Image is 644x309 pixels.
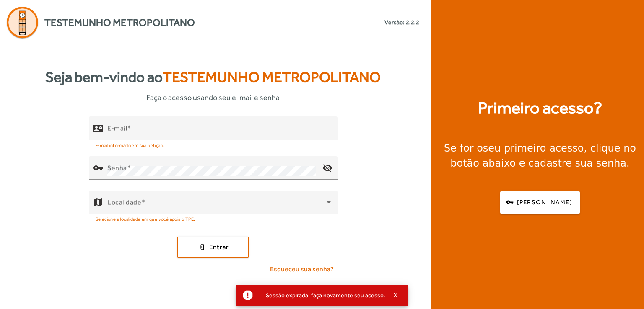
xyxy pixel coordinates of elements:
[483,142,584,154] strong: seu primeiro acesso
[7,7,38,38] img: Logo Agenda
[441,141,639,171] div: Se for o , clique no botão abaixo e cadastre sua senha.
[93,197,103,207] mat-icon: map
[517,198,572,207] span: [PERSON_NAME]
[93,123,103,133] mat-icon: contact_mail
[107,164,127,172] mat-label: Senha
[384,18,419,27] small: Versão: 2.2.2
[270,264,334,274] span: Esqueceu sua senha?
[317,158,337,178] mat-icon: visibility_off
[93,163,103,173] mat-icon: vpn_key
[146,92,280,103] span: Faça o acesso usando seu e-mail e senha
[394,291,398,299] span: X
[209,242,229,252] span: Entrar
[96,214,195,223] mat-hint: Selecione a localidade em que você apoia o TPE.
[241,289,254,301] mat-icon: report
[163,69,381,85] span: Testemunho Metropolitano
[107,124,127,132] mat-label: E-mail
[107,198,141,206] mat-label: Localidade
[45,66,381,88] strong: Seja bem-vindo ao
[385,291,406,299] button: X
[500,191,580,214] button: [PERSON_NAME]
[478,95,602,121] strong: Primeiro acesso?
[177,237,249,257] button: Entrar
[96,140,165,149] mat-hint: E-mail informado em sua petição.
[259,289,385,301] div: Sessão expirada, faça novamente seu acesso.
[44,15,195,30] span: Testemunho Metropolitano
